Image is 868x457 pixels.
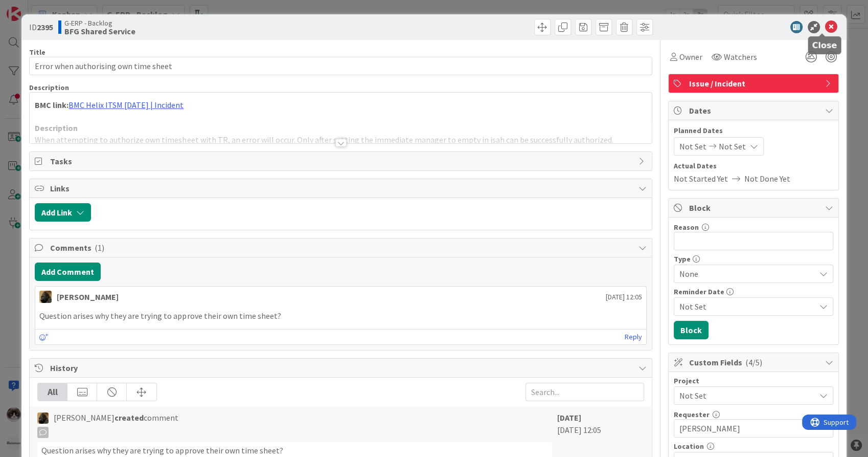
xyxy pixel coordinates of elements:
img: ND [37,412,49,424]
span: Actual Dates [674,161,833,171]
span: Tasks [50,155,633,167]
b: 2395 [37,22,53,32]
span: Not Set [679,388,810,403]
div: Location [674,443,833,450]
span: History [50,362,633,374]
h5: Close [812,40,837,50]
span: Type [674,255,691,263]
span: Dates [689,104,820,117]
div: Project [674,377,833,384]
span: Support [21,2,47,14]
button: Add Comment [35,263,101,281]
div: [PERSON_NAME] [57,291,119,303]
label: Requester [674,410,710,419]
p: Question arises why they are trying to approve their own time sheet? [39,310,642,322]
span: Reminder Date [674,288,724,295]
b: [DATE] [557,412,581,423]
input: Search... [526,383,644,401]
span: Planned Dates [674,125,833,136]
span: Not Set [719,140,746,153]
span: None [679,267,810,281]
span: Issue / Incident [689,77,820,90]
a: Reply [625,331,642,343]
button: Add Link [35,203,91,222]
span: Not Set [679,140,706,153]
button: Block [674,321,709,339]
strong: BMC link: [35,100,68,110]
span: Owner [679,51,702,63]
span: Not Set [679,300,815,313]
span: ( 1 ) [95,243,104,253]
label: Title [29,48,45,57]
label: Reason [674,223,699,232]
span: Custom Fields [689,356,820,368]
span: ID [29,21,53,33]
input: type card name here... [29,57,652,75]
b: BFG Shared Service [64,27,135,35]
span: Block [689,202,820,214]
b: created [115,412,144,423]
span: Not Done Yet [744,172,790,185]
span: [DATE] 12:05 [606,292,642,302]
div: All [38,383,67,401]
span: Comments [50,242,633,254]
span: Description [29,83,69,92]
a: BMC Helix ITSM [DATE] | Incident [68,100,184,110]
img: ND [39,291,52,303]
span: [PERSON_NAME] comment [54,411,178,438]
span: ( 4/5 ) [745,357,762,367]
span: Not Started Yet [674,172,728,185]
span: Watchers [724,51,757,63]
span: Links [50,182,633,194]
span: G-ERP - Backlog [64,19,135,27]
